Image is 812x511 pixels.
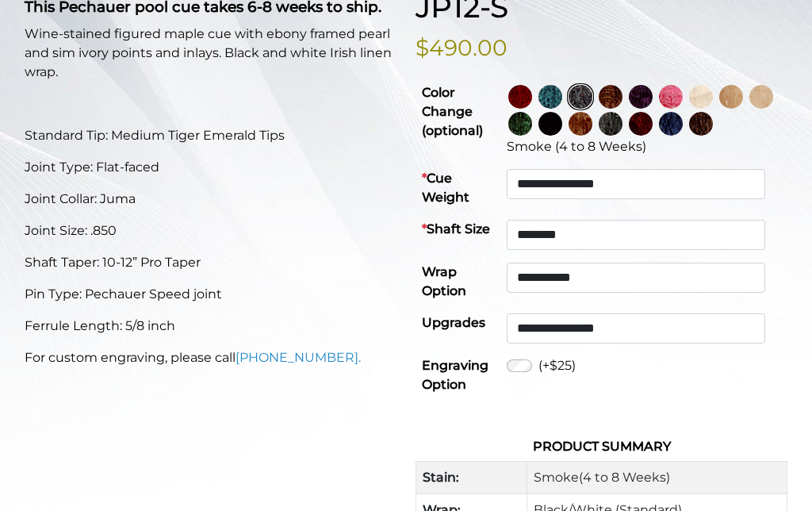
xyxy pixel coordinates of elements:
strong: Color Change (optional) [422,85,483,138]
bdi: $490.00 [416,34,507,61]
img: Rose [599,85,622,109]
p: Joint Size: .850 [25,221,396,240]
p: Pin Type: Pechauer Speed joint [25,285,396,304]
img: Natural [719,85,743,109]
strong: Engraving Option [422,358,488,392]
img: No Stain [689,85,713,109]
td: Smoke [527,461,787,494]
strong: Stain: [423,470,459,485]
img: Green [508,112,532,136]
img: Chestnut [569,112,592,136]
a: [PHONE_NUMBER]. [236,350,361,365]
p: For custom engraving, please call [25,348,396,367]
label: (+$25) [538,356,576,375]
strong: Cue Weight [422,171,469,205]
strong: Upgrades [422,315,485,330]
img: Purple [629,85,653,109]
p: Wine-stained figured maple cue with ebony framed pearl and sim ivory points and inlays. Black and... [25,25,396,82]
strong: Product Summary [533,439,671,454]
img: Ebony [538,112,562,136]
img: Burgundy [629,112,653,136]
img: Blue [659,112,683,136]
p: Shaft Taper: 10-12” Pro Taper [25,253,396,272]
img: Light Natural [749,85,773,109]
strong: Shaft Size [422,221,490,236]
span: (4 to 8 Weeks) [579,470,670,485]
img: Pink [659,85,683,109]
img: Turquoise [538,85,562,109]
p: Standard Tip: Medium Tiger Emerald Tips [25,126,396,145]
img: Smoke [569,85,592,109]
div: Smoke (4 to 8 Weeks) [507,137,781,156]
p: Joint Type: Flat-faced [25,158,396,177]
img: Carbon [599,112,622,136]
strong: Wrap Option [422,264,466,298]
p: Joint Collar: Juma [25,190,396,209]
img: Black Palm [689,112,713,136]
p: Ferrule Length: 5/8 inch [25,317,396,336]
img: Wine [508,85,532,109]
